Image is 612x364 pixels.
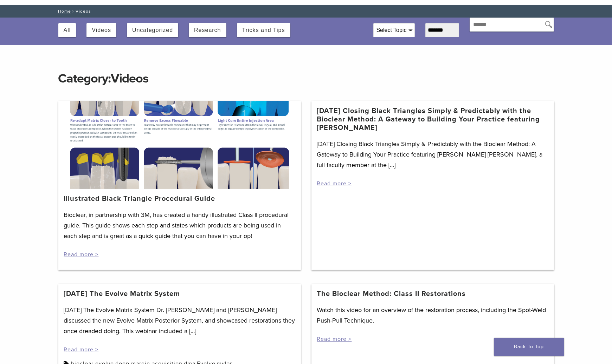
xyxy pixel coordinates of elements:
a: [DATE] Closing Black Triangles Simply & Predictably with the Bioclear Method: A Gateway to Buildi... [317,107,548,132]
a: Home [56,9,71,14]
button: All [64,23,71,37]
a: Read more > [317,180,352,187]
span: Videos [111,71,149,86]
p: [DATE] The Evolve Matrix System Dr. [PERSON_NAME] and [PERSON_NAME] discussed the new Evolve Matr... [64,305,295,336]
a: The Bioclear Method: Class II Restorations [317,290,466,298]
a: Illustrated Black Triangle Procedural Guide [64,194,215,203]
a: Read more > [317,336,352,343]
span: / [71,9,76,13]
a: Read more > [64,251,99,258]
nav: Videos [53,5,559,18]
a: Back To Top [494,338,564,356]
button: Videos [92,23,111,37]
a: Read more > [64,346,99,353]
p: Watch this video for an overview of the restoration process, including the Spot-Weld Push-Pull Te... [317,305,548,326]
p: Bioclear, in partnership with 3M, has created a handy illustrated Class II procedural guide. This... [64,210,295,241]
button: Research [194,23,221,37]
p: [DATE] Closing Black Triangles Simply & Predictably with the Bioclear Method: A Gateway to Buildi... [317,139,548,170]
a: [DATE] The Evolve Matrix System [64,290,180,298]
button: Uncategorized [132,23,173,37]
div: Select Topic [374,24,414,37]
button: Tricks and Tips [242,23,285,37]
h1: Category: [58,56,554,87]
